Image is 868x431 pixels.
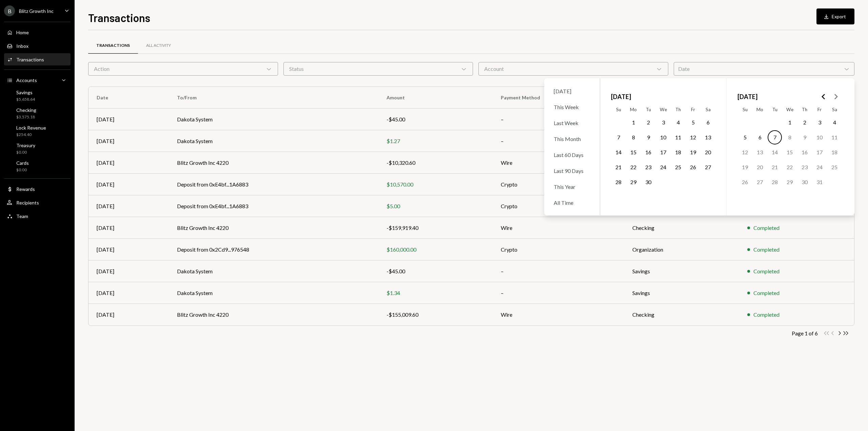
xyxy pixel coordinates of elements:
[753,267,780,275] div: Completed
[88,62,278,76] div: Action
[16,114,36,120] div: $3,575.18
[169,195,378,217] td: Deposit from 0xE4bf...1A6883
[169,174,378,195] td: Deposit from 0xE4bf...1A6883
[701,160,715,174] button: Saturday, September 27th, 2025
[626,175,640,189] button: Monday, September 29th, 2025
[752,104,767,115] th: Monday
[686,104,701,115] th: Friday
[97,289,161,297] div: [DATE]
[4,140,71,157] a: Treasury$0.00
[169,304,378,326] td: Blitz Growth Inc 4220
[493,109,625,130] td: –
[830,91,842,103] button: Go to the Next Month
[4,105,71,121] a: Checking$3,575.18
[283,62,473,76] div: Status
[16,90,35,95] div: Savings
[387,159,484,167] div: -$10,320.60
[686,160,700,174] button: Friday, September 26th, 2025
[387,224,484,232] div: -$159,919.40
[16,30,29,35] div: Home
[97,202,161,210] div: [DATE]
[701,115,715,130] button: Saturday, September 6th, 2025
[387,311,484,319] div: -$155,009.60
[737,89,757,104] span: [DATE]
[493,87,625,109] th: Payment Method
[626,130,640,144] button: Monday, September 8th, 2025
[550,132,594,146] div: This Month
[782,104,797,115] th: Wednesday
[88,11,150,24] h1: Transactions
[827,115,842,130] button: Saturday, October 4th, 2025
[827,145,842,159] button: Saturday, October 18th, 2025
[4,87,71,104] a: Savings$5,658.64
[797,145,812,159] button: Thursday, October 16th, 2025
[768,175,782,189] button: Tuesday, October 28th, 2025
[97,159,161,167] div: [DATE]
[671,145,685,159] button: Thursday, September 18th, 2025
[812,115,827,130] button: Friday, October 3rd, 2025
[16,97,35,102] div: $5,658.64
[783,175,797,189] button: Wednesday, October 29th, 2025
[378,87,492,109] th: Amount
[387,137,484,145] div: $1.27
[827,104,842,115] th: Saturday
[738,175,752,189] button: Sunday, October 26th, 2025
[753,130,767,144] button: Monday, October 6th, 2025
[493,174,625,195] td: Crypto
[671,115,685,130] button: Thursday, September 4th, 2025
[641,145,655,159] button: Tuesday, September 16th, 2025
[827,160,842,174] button: Saturday, October 25th, 2025
[169,239,378,260] td: Deposit from 0x2Cd9...976548
[797,115,812,130] button: Thursday, October 2nd, 2025
[493,130,625,152] td: –
[686,115,700,130] button: Friday, September 5th, 2025
[671,104,686,115] th: Thursday
[611,89,631,104] span: [DATE]
[138,37,179,54] a: All Activity
[641,175,655,189] button: Tuesday, September 30th, 2025
[16,142,35,148] div: Treasury
[783,130,797,144] button: Wednesday, October 8th, 2025
[169,130,378,152] td: Dakota System
[768,160,782,174] button: Tuesday, October 21st, 2025
[97,246,161,254] div: [DATE]
[767,104,782,115] th: Tuesday
[16,186,35,192] div: Rewards
[88,87,169,109] th: Date
[16,125,46,131] div: Lock Revenue
[4,183,71,195] a: Rewards
[16,200,39,205] div: Recipients
[783,145,797,159] button: Wednesday, October 15th, 2025
[686,145,700,159] button: Friday, September 19th, 2025
[701,145,715,159] button: Saturday, September 20th, 2025
[97,311,161,319] div: [DATE]
[656,130,670,144] button: Wednesday, September 10th, 2025
[753,224,780,232] div: Completed
[641,130,655,144] button: Tuesday, September 9th, 2025
[624,304,739,326] td: Checking
[656,115,670,130] button: Wednesday, September 3rd, 2025
[97,267,161,275] div: [DATE]
[387,246,484,254] div: $160,000.00
[97,180,161,189] div: [DATE]
[624,260,739,282] td: Savings
[611,130,626,144] button: Sunday, September 7th, 2025
[16,43,28,49] div: Inbox
[812,160,827,174] button: Friday, October 24th, 2025
[611,175,626,189] button: Sunday, September 28th, 2025
[169,282,378,304] td: Dakota System
[738,130,752,144] button: Sunday, October 5th, 2025
[169,109,378,130] td: Dakota System
[550,116,594,130] div: Last Week
[671,130,685,144] button: Thursday, September 11th, 2025
[387,115,484,123] div: -$45.00
[812,104,827,115] th: Friday
[387,180,484,189] div: $10,570.00
[626,160,640,174] button: Monday, September 22nd, 2025
[550,163,594,178] div: Last 90 Days
[169,217,378,239] td: Blitz Growth Inc 4220
[96,43,130,48] div: Transactions
[624,282,739,304] td: Savings
[169,152,378,174] td: Blitz Growth Inc 4220
[641,160,655,174] button: Tuesday, September 23rd, 2025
